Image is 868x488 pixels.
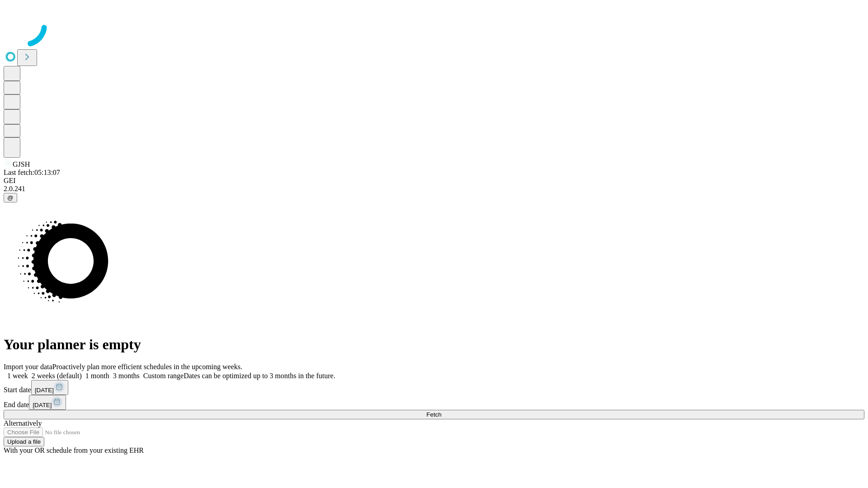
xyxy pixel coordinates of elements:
[143,372,184,380] span: Custom range
[4,336,864,353] h1: Your planner is empty
[29,395,66,410] button: [DATE]
[35,387,54,394] span: [DATE]
[4,363,52,371] span: Import your data
[13,160,30,168] span: GJSH
[4,193,17,202] button: @
[7,372,28,380] span: 1 week
[85,372,109,380] span: 1 month
[4,185,864,193] div: 2.0.241
[4,419,42,427] span: Alternatively
[4,380,864,395] div: Start date
[33,402,52,408] span: [DATE]
[52,363,242,371] span: Proactively plan more efficient schedules in the upcoming weeks.
[4,410,864,419] button: Fetch
[4,169,60,176] span: Last fetch: 05:13:07
[4,395,864,410] div: End date
[31,380,68,395] button: [DATE]
[113,372,140,380] span: 3 months
[426,411,441,418] span: Fetch
[184,372,335,380] span: Dates can be optimized up to 3 months in the future.
[4,446,144,454] span: With your OR schedule from your existing EHR
[32,372,82,380] span: 2 weeks (default)
[4,177,864,185] div: GEI
[4,437,44,446] button: Upload a file
[7,194,14,201] span: @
